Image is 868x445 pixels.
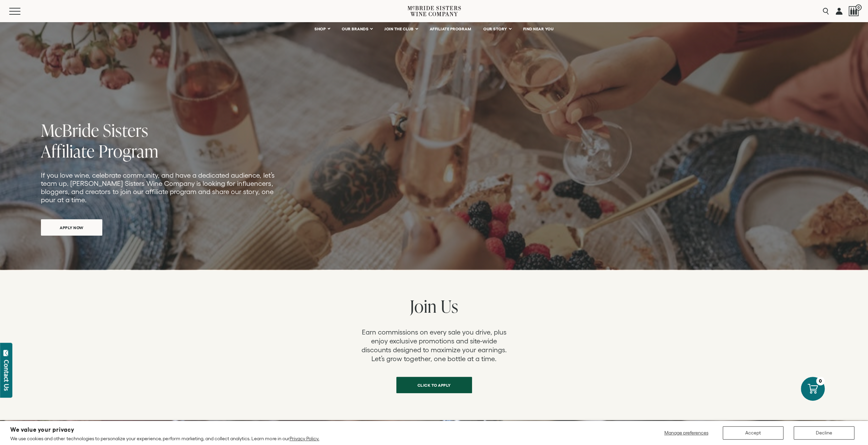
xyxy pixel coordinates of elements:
[794,426,854,440] button: Decline
[358,328,511,363] p: Earn commissions on every sale you drive, plus enjoy exclusive promotions and site-wide discounts...
[396,377,472,393] a: click to apply
[384,27,414,31] span: JOIN THE CLUB
[10,435,319,442] p: We use cookies and other technologies to personalize your experience, perform marketing, and coll...
[41,171,276,204] p: If you love wine, celebrate community, and have a dedicated audience, let’s team up. [PERSON_NAME...
[816,377,825,385] div: 0
[664,430,708,435] span: Manage preferences
[310,22,334,36] a: SHOP
[410,294,437,318] span: Join
[425,22,476,36] a: AFFILIATE PROGRAM
[441,294,458,318] span: Us
[99,139,159,163] span: Program
[41,139,95,163] span: Affiliate
[430,27,471,31] span: AFFILIATE PROGRAM
[342,27,368,31] span: OUR BRANDS
[314,27,326,31] span: SHOP
[723,426,783,440] button: Accept
[290,436,319,441] a: Privacy Policy.
[10,427,319,433] h2: We value your privacy
[483,27,507,31] span: OUR STORY
[41,219,102,236] a: APPLY NOW
[523,27,554,31] span: FIND NEAR YOU
[48,221,95,234] span: APPLY NOW
[660,426,712,440] button: Manage preferences
[855,4,862,11] span: 0
[479,22,515,36] a: OUR STORY
[41,118,99,142] span: McBride
[380,22,422,36] a: JOIN THE CLUB
[337,22,377,36] a: OUR BRANDS
[406,379,463,392] span: click to apply
[103,118,148,142] span: Sisters
[9,8,34,15] button: Mobile Menu Trigger
[3,360,10,391] div: Contact Us
[519,22,558,36] a: FIND NEAR YOU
